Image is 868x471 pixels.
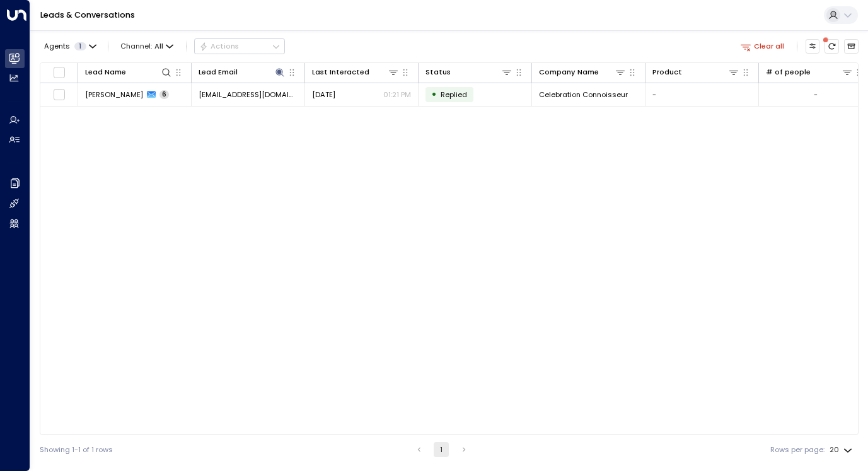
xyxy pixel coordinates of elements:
span: Yesterday [312,90,335,100]
div: Last Interacted [312,66,369,78]
div: Actions [199,42,239,50]
div: Lead Email [199,66,238,78]
button: Archived Leads [844,39,859,54]
span: Toggle select all [53,66,66,79]
button: Actions [194,38,285,54]
p: 01:21 PM [383,90,411,100]
div: Showing 1-1 of 1 rows [40,445,113,455]
a: Leads & Conversations [40,9,135,20]
div: # of people [766,66,811,78]
span: 1 [74,42,86,50]
span: Channel: [117,39,178,53]
div: # of people [766,66,853,78]
span: Replied [441,90,467,100]
div: Lead Name [85,66,126,78]
div: Button group with a nested menu [194,38,285,54]
button: page 1 [434,442,449,457]
label: Rows per page: [770,445,825,455]
span: 6 [159,90,169,99]
span: All [154,42,163,50]
span: bpcelebrations@bpcelv.com [199,90,298,100]
div: 20 [830,442,855,458]
td: - [645,83,759,105]
span: There are new threads available. Refresh the grid to view the latest updates. [825,39,839,54]
div: Company Name [539,66,626,78]
div: Product [652,66,739,78]
div: Last Interacted [312,66,399,78]
button: Clear all [736,39,789,53]
button: Agents1 [40,39,100,53]
div: Status [425,66,512,78]
div: Lead Name [85,66,172,78]
span: BP Vicencio [85,90,143,100]
span: Toggle select row [53,88,66,101]
button: Customize [806,39,820,54]
div: Lead Email [199,66,286,78]
div: Product [652,66,682,78]
div: - [814,90,818,100]
nav: pagination navigation [411,442,472,457]
div: Status [425,66,451,78]
div: Company Name [539,66,599,78]
div: • [431,86,437,103]
button: Channel:All [117,39,178,53]
span: Celebration Connoisseur [539,90,628,100]
span: Agents [44,43,70,50]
